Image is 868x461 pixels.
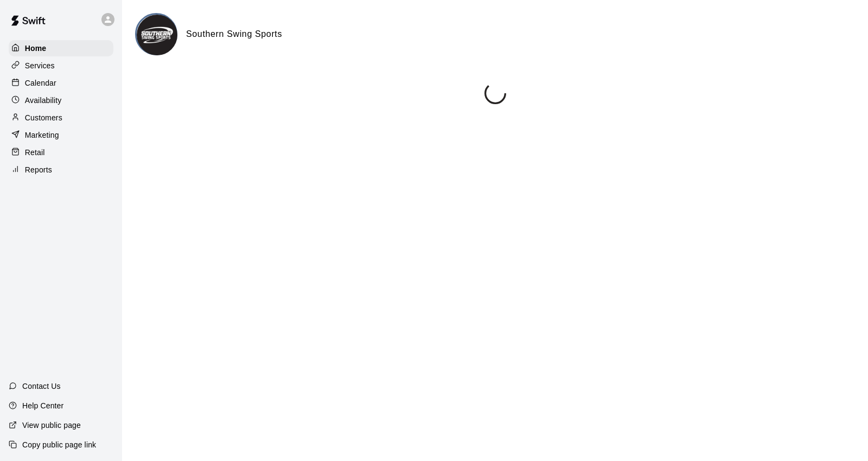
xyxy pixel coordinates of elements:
[186,27,282,41] h6: Southern Swing Sports
[9,127,113,143] a: Marketing
[25,95,62,106] p: Availability
[25,43,47,54] p: Home
[25,112,62,123] p: Customers
[9,75,113,91] a: Calendar
[9,144,113,161] a: Retail
[9,40,113,56] a: Home
[22,400,63,411] p: Help Center
[25,147,45,158] p: Retail
[137,15,177,55] img: Southern Swing Sports logo
[9,57,113,74] a: Services
[9,92,113,108] a: Availability
[25,130,59,140] p: Marketing
[25,60,55,71] p: Services
[25,78,56,88] p: Calendar
[22,439,96,450] p: Copy public page link
[9,110,113,126] a: Customers
[22,381,61,392] p: Contact Us
[25,164,52,175] p: Reports
[22,420,81,431] p: View public page
[9,162,113,178] a: Reports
